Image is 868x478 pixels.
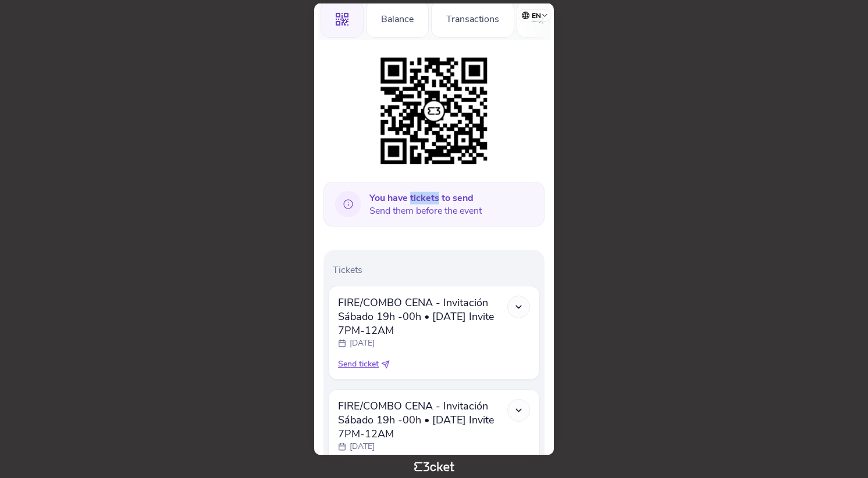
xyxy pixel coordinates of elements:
span: Send them before the event [369,192,482,217]
a: Transactions [431,12,514,24]
div: Transactions [431,1,514,38]
a: Balance [366,12,429,24]
span: FIRE/COMBO CENA - Invitación Sábado 19h -00h • [DATE] Invite 7PM-12AM [338,399,507,441]
b: You have tickets to send [369,192,474,204]
p: [DATE] [350,337,375,349]
p: Tickets [333,264,540,276]
span: FIRE/COMBO CENA - Invitación Sábado 19h -00h • [DATE] Invite 7PM-12AM [338,296,507,337]
div: Balance [366,1,429,38]
p: [DATE] [350,441,375,452]
span: Send ticket [338,358,379,370]
img: 76d889ec1ba44c588e1b219b5df354ce.png [375,52,493,170]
